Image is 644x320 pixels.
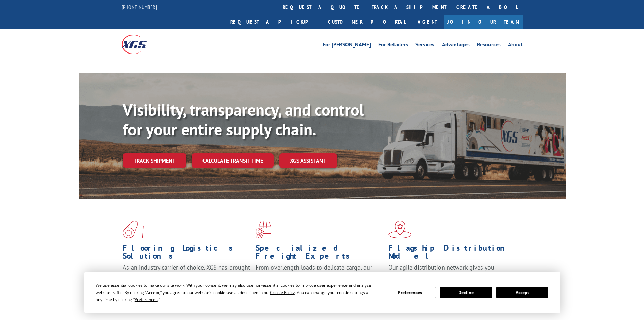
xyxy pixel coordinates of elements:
span: As an industry carrier of choice, XGS has brought innovation and dedication to flooring logistics... [123,263,250,287]
a: Resources [477,42,501,49]
img: xgs-icon-total-supply-chain-intelligence-red [123,221,144,238]
a: Advantages [442,42,470,49]
h1: Specialized Freight Experts [256,244,383,263]
h1: Flooring Logistics Solutions [123,244,251,263]
a: About [508,42,523,49]
div: Cookie Consent Prompt [84,272,560,313]
b: Visibility, transparency, and control for your entire supply chain. [123,99,364,140]
img: xgs-icon-focused-on-flooring-red [256,221,271,238]
a: Services [415,42,434,49]
h1: Flagship Distribution Model [388,244,516,263]
a: Customer Portal [323,15,411,29]
a: Join Our Team [444,15,523,29]
span: Our agile distribution network gives you nationwide inventory management on demand. [388,263,513,279]
span: Preferences [135,297,158,302]
button: Preferences [384,287,436,298]
span: Cookie Policy [270,290,295,295]
a: Agent [411,15,444,29]
a: For Retailers [378,42,408,49]
button: Decline [440,287,492,298]
a: Calculate transit time [192,153,274,168]
a: Track shipment [123,153,186,168]
img: xgs-icon-flagship-distribution-model-red [388,221,412,238]
p: From overlength loads to delicate cargo, our experienced staff knows the best way to move your fr... [256,263,383,294]
a: For [PERSON_NAME] [323,42,371,49]
div: We use essential cookies to make our site work. With your consent, we may also use non-essential ... [96,282,376,303]
a: Request a pickup [225,15,323,29]
a: XGS ASSISTANT [279,153,337,168]
a: [PHONE_NUMBER] [122,4,157,10]
button: Accept [496,287,548,298]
